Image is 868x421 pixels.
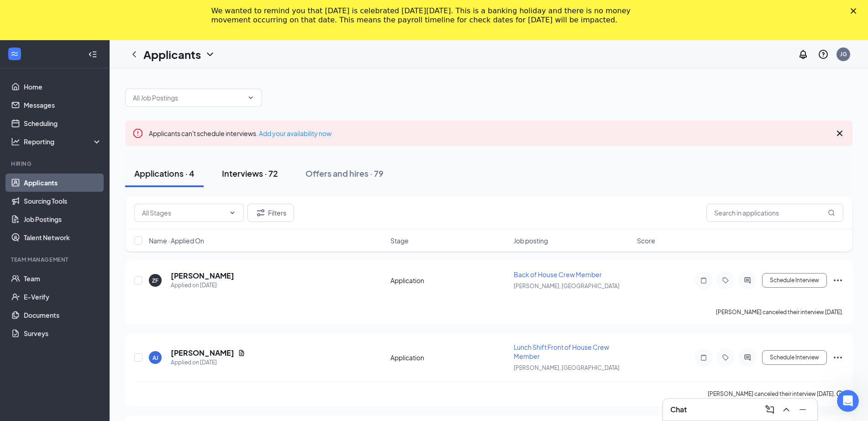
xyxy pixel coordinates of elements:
[134,168,195,179] div: Applications · 4
[514,270,602,279] span: Back of House Crew Member
[818,49,829,60] svg: QuestionInfo
[390,353,508,362] div: Application
[255,207,266,218] svg: Filter
[171,358,245,367] div: Applied on [DATE]
[222,168,278,179] div: Interviews · 72
[851,8,860,14] div: Close
[24,192,102,210] a: Sourcing Tools
[763,402,777,417] button: ComposeMessage
[832,352,843,363] svg: Ellipses
[764,404,775,415] svg: ComposeMessage
[716,308,843,317] div: [PERSON_NAME] canceled their interview [DATE].
[836,390,843,397] svg: Info
[238,349,245,357] svg: Document
[720,354,731,361] svg: Tag
[24,78,102,96] a: Home
[670,405,687,415] h3: Chat
[129,49,140,60] svg: ChevronLeft
[698,277,709,284] svg: Note
[171,281,234,290] div: Applied on [DATE]
[742,277,753,284] svg: ActiveChat
[11,160,100,168] div: Hiring
[133,93,243,103] input: All Job Postings
[390,276,508,285] div: Application
[153,354,158,362] div: AJ
[132,128,143,139] svg: Error
[305,168,384,179] div: Offers and hires · 79
[10,49,19,58] svg: WorkstreamLogo
[390,236,409,245] span: Stage
[828,209,835,216] svg: MagnifyingGlass
[11,256,100,263] div: Team Management
[24,228,102,247] a: Talent Network
[211,6,642,25] div: We wanted to remind you that [DATE] is celebrated [DATE][DATE]. This is a banking holiday and the...
[514,236,548,245] span: Job posting
[24,306,102,324] a: Documents
[762,273,827,288] button: Schedule Interview
[637,236,655,245] span: Score
[795,402,810,417] button: Minimize
[24,288,102,306] a: E-Verify
[152,277,158,284] div: ZF
[149,129,331,137] span: Applicants can't schedule interviews.
[149,236,204,245] span: Name · Applied On
[24,269,102,288] a: Team
[837,390,859,412] iframe: Intercom live chat
[142,208,225,218] input: All Stages
[708,389,843,399] div: [PERSON_NAME] canceled their interview [DATE].
[514,343,609,360] span: Lunch Shift Front of House Crew Member
[720,277,731,284] svg: Tag
[171,271,234,281] h5: [PERSON_NAME]
[514,364,620,371] span: [PERSON_NAME], [GEOGRAPHIC_DATA]
[171,348,234,358] h5: [PERSON_NAME]
[88,50,97,59] svg: Collapse
[706,204,843,222] input: Search in applications
[24,96,102,114] a: Messages
[834,128,845,139] svg: Cross
[24,174,102,192] a: Applicants
[779,402,794,417] button: ChevronUp
[698,354,709,361] svg: Note
[205,49,216,60] svg: ChevronDown
[514,283,620,289] span: [PERSON_NAME], [GEOGRAPHIC_DATA]
[247,94,254,101] svg: ChevronDown
[832,275,843,286] svg: Ellipses
[24,137,102,146] div: Reporting
[259,129,331,137] a: Add your availability now
[798,49,809,60] svg: Notifications
[762,350,827,365] button: Schedule Interview
[781,404,792,415] svg: ChevronUp
[840,50,847,58] div: JG
[24,114,102,132] a: Scheduling
[247,204,294,222] button: Filter Filters
[24,324,102,342] a: Surveys
[11,137,20,146] svg: Analysis
[742,354,753,361] svg: ActiveChat
[143,47,201,62] h1: Applicants
[229,209,236,216] svg: ChevronDown
[797,404,808,415] svg: Minimize
[24,210,102,228] a: Job Postings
